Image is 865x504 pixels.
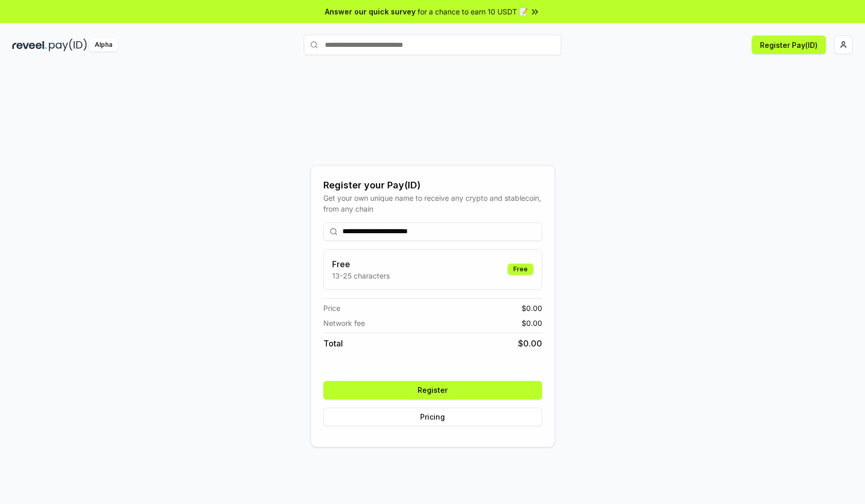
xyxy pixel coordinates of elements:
div: Register your Pay(ID) [323,178,542,193]
button: Register Pay(ID) [752,36,826,54]
span: for a chance to earn 10 USDT 📝 [418,6,528,17]
span: $ 0.00 [518,337,542,350]
div: Get your own unique name to receive any crypto and stablecoin, from any chain [323,193,542,214]
span: $ 0.00 [522,303,542,314]
span: $ 0.00 [522,318,542,328]
div: Alpha [89,39,118,51]
div: Free [508,264,533,275]
img: reveel_dark [12,39,47,51]
span: Answer our quick survey [325,6,416,17]
h3: Free [332,258,390,270]
span: Network fee [323,318,365,328]
button: Register [323,381,542,399]
span: Price [323,303,340,314]
span: Total [323,337,343,350]
img: pay_id [49,39,87,51]
p: 13-25 characters [332,270,390,281]
button: Pricing [323,408,542,426]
